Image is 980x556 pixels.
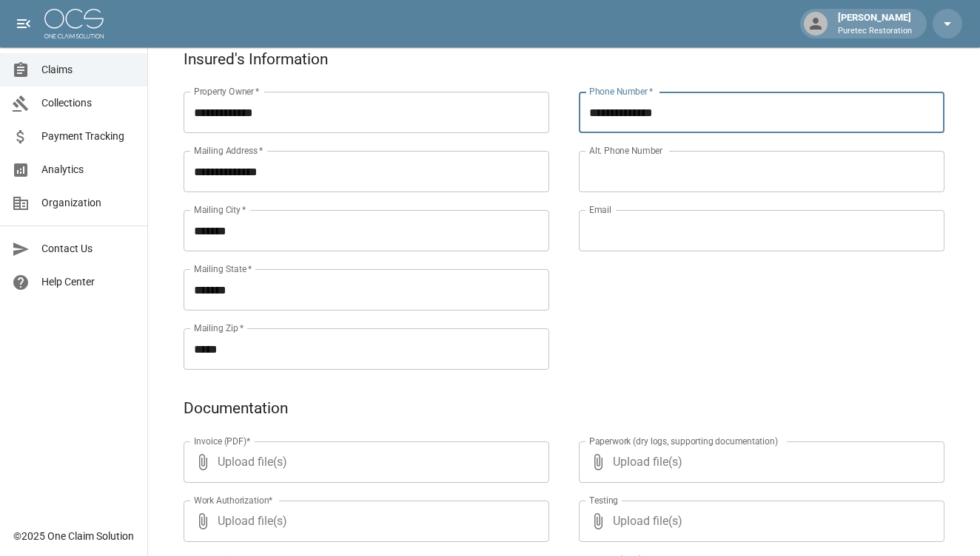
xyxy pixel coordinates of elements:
label: Property Owner [194,85,260,98]
span: Claims [41,62,135,78]
span: Upload file(s) [218,501,509,542]
label: Mailing Address [194,144,263,157]
label: Work Authorization* [194,494,273,506]
label: Paperwork (dry logs, supporting documentation) [589,435,778,447]
label: Mailing Zip [194,322,244,334]
div: [PERSON_NAME] [832,10,918,37]
label: Phone Number [589,85,653,98]
label: Invoice (PDF)* [194,435,251,447]
label: Mailing State [194,262,252,275]
span: Help Center [41,274,135,290]
span: Payment Tracking [41,129,135,144]
span: Upload file(s) [613,441,905,483]
img: ocs-logo-white-transparent.png [44,9,104,38]
p: Puretec Restoration [838,25,912,38]
label: Testing [589,494,618,506]
button: open drawer [9,9,38,38]
span: Contact Us [41,241,135,257]
span: Analytics [41,162,135,177]
span: Upload file(s) [218,441,509,483]
label: Mailing City [194,203,246,216]
label: Email [589,203,611,216]
span: Collections [41,95,135,111]
label: Alt. Phone Number [589,144,662,157]
span: Upload file(s) [613,501,905,542]
div: © 2025 One Claim Solution [13,529,134,543]
span: Organization [41,195,135,211]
